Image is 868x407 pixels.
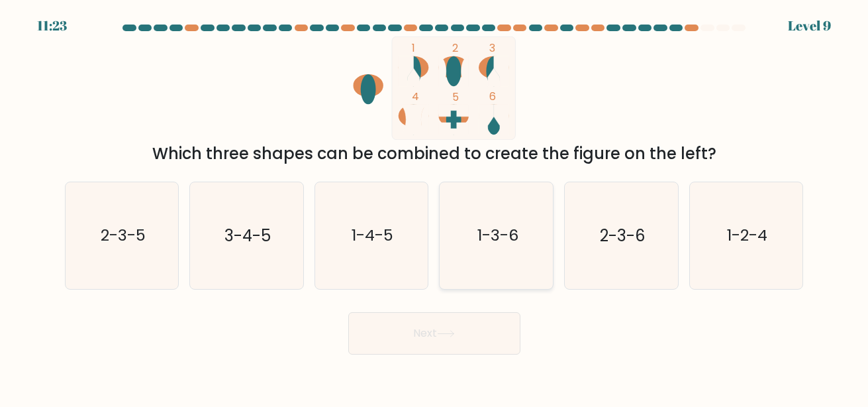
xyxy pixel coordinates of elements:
tspan: 4 [412,89,419,104]
text: 3-4-5 [224,225,271,247]
tspan: 6 [489,89,495,104]
text: 1-3-6 [477,225,518,247]
text: 2-3-6 [600,225,645,247]
tspan: 1 [412,40,415,56]
text: 1-4-5 [352,225,393,247]
tspan: 5 [452,89,458,105]
div: Which three shapes can be combined to create the figure on the left? [73,142,796,166]
text: 2-3-5 [100,225,145,247]
tspan: 2 [452,40,458,56]
button: Next [348,312,520,355]
text: 1-2-4 [727,225,767,247]
div: Level 9 [788,16,831,36]
div: 11:23 [37,16,67,36]
tspan: 3 [489,40,495,56]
